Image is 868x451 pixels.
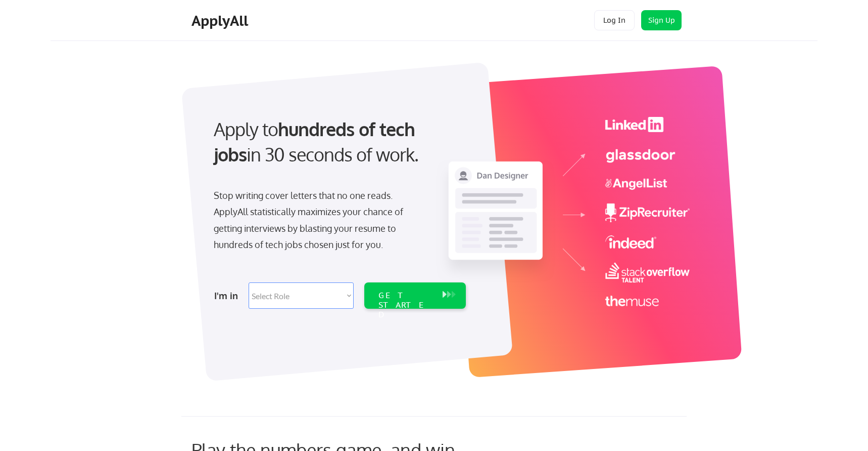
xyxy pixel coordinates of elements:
[214,116,462,168] div: Apply to in 30 seconds of work.
[378,291,432,320] div: GET STARTED
[594,10,635,30] button: Log In
[641,10,682,30] button: Sign Up
[191,12,251,29] div: ApplyAll
[214,288,243,304] div: I'm in
[214,117,419,166] strong: hundreds of tech jobs
[214,187,421,253] div: Stop writing cover letters that no one reads. ApplyAll statistically maximizes your chance of get...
